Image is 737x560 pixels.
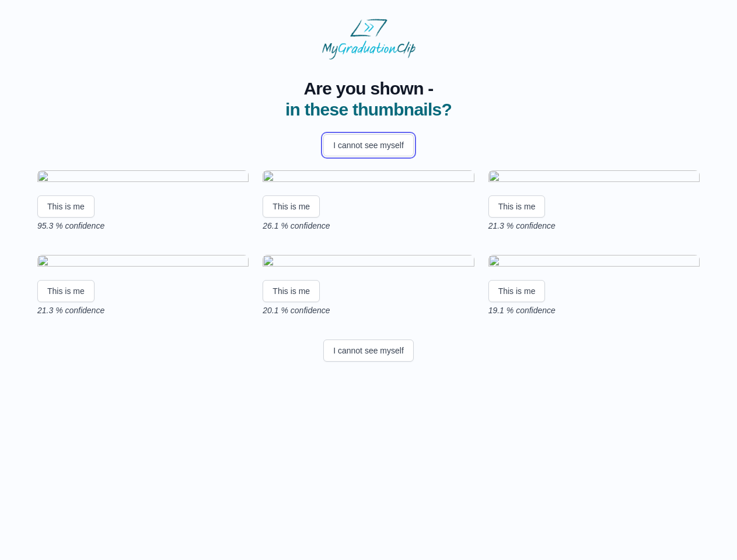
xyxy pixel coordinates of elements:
span: Are you shown - [285,78,452,99]
p: 95.3 % confidence [37,220,249,232]
p: 19.1 % confidence [488,304,700,316]
button: This is me [488,280,546,302]
p: 20.1 % confidence [263,304,474,316]
img: a8e1ec29825614c002fb4a463c8e95673cc9f808.gif [488,255,700,271]
p: 21.3 % confidence [37,304,249,316]
img: 1159dcbfb222c280f283781c3b5041ef9f56fda7.gif [37,255,249,271]
button: This is me [37,280,95,302]
button: This is me [263,195,320,218]
button: I cannot see myself [323,339,414,362]
img: b25364a5655668a272d5985291c2fe75dcbded02.gif [488,170,700,186]
p: 26.1 % confidence [263,220,474,232]
button: I cannot see myself [323,134,414,156]
button: This is me [488,195,546,218]
img: MyGraduationClip [322,19,415,60]
img: f9abab6e86bdd5c7f418a7f7f9d0cd5dbe4fae3c.gif [263,255,474,271]
img: 152e98df51924d40a92b903f4a4771b8dd5849d5.gif [263,170,474,186]
p: 21.3 % confidence [488,220,700,232]
img: 7f47cc131d36c2184b67d958e77940277d780d93.gif [37,170,249,186]
button: This is me [263,280,320,302]
button: This is me [37,195,95,218]
span: in these thumbnails? [285,100,452,119]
